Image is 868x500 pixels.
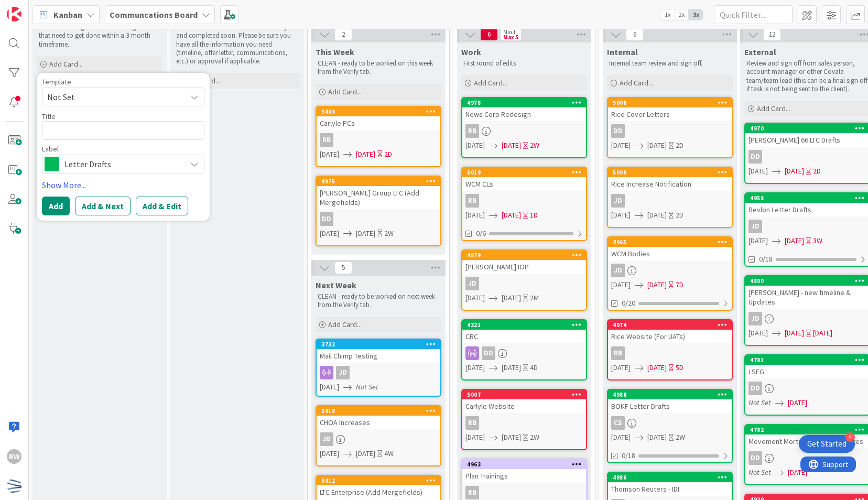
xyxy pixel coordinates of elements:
div: 5007Carlyle Website [462,390,586,413]
div: 2W [530,140,539,151]
div: 5006 [317,107,440,116]
span: 5 [334,262,352,274]
span: 2 [334,28,352,41]
p: CLEAN - ready to be worked on this week from the Verify tab. [318,59,439,77]
span: 0/6 [476,228,486,239]
div: 3W [813,235,822,246]
div: 4963 [467,461,586,468]
p: DIRTY - Backlog of tasks and assignments that need to get done within a 3-month timeframe. [39,23,160,49]
div: CS [611,416,625,430]
span: [DATE] [647,432,667,443]
div: 7D [676,279,683,290]
div: RB [462,194,586,208]
span: 2x [675,9,689,20]
div: 4975[PERSON_NAME] Group LTC (Add Mergefields) [317,177,440,209]
div: 4879 [462,251,586,260]
span: Work [461,47,481,57]
span: 3x [689,9,703,20]
span: [DATE] [356,149,375,160]
div: RB [462,124,586,138]
div: 5007 [467,391,586,398]
span: Label [42,145,59,153]
div: CS [608,416,732,430]
div: CHOA Increases [317,416,440,429]
div: 5019 [467,169,586,176]
span: [DATE] [502,140,521,151]
div: 4978 [467,99,586,106]
div: 4965 [613,238,732,246]
div: Open Get Started checklist, remaining modules: 4 [799,435,855,453]
span: 0/18 [622,450,635,461]
div: 4986Thomson Reuters - IDI [608,473,732,496]
a: 4988BOKF Letter DraftsCS[DATE][DATE]2W0/18 [607,389,733,463]
div: RB [611,346,625,360]
span: [DATE] [320,448,339,459]
div: 2D [676,140,683,151]
div: 4D [530,362,538,373]
img: avatar [7,479,21,493]
div: Min 1 [503,29,516,35]
div: 2D [813,166,821,177]
span: 6 [480,28,498,41]
div: 5009 [613,169,732,176]
div: 5008Rice Cover Letters [608,98,732,121]
a: 4965WCM BodiesJD[DATE][DATE]7D0/20 [607,236,733,311]
span: Next Week [316,280,356,290]
p: CLEAN - ready to be worked on next week from the Verify tab. [318,292,439,310]
span: 12 [763,28,781,41]
a: 4321CRCDD[DATE][DATE]4D [461,319,587,381]
span: [DATE] [647,362,667,373]
button: Add & Next [75,197,131,215]
div: RB [608,346,732,360]
span: [DATE] [320,149,339,160]
div: JD [611,264,625,277]
a: 5009Rice Increase NotificationJD[DATE][DATE]2D [607,167,733,228]
div: 4975 [317,177,440,186]
span: [DATE] [502,292,521,303]
div: 5012 [317,476,440,485]
span: [DATE] [647,140,667,151]
span: Kanban [53,8,82,21]
div: 5009 [608,168,732,177]
div: 4974 [608,320,732,330]
a: 4975[PERSON_NAME] Group LTC (Add Mergefields)DD[DATE][DATE]2W [316,176,441,246]
div: 3732 [321,341,440,348]
p: Internal team review and sign off. [609,59,731,68]
span: [DATE] [647,210,667,221]
div: 4879[PERSON_NAME] IOP [462,251,586,274]
div: 5012LTC Enterprise (Add Mergefields) [317,476,440,499]
div: 2W [530,432,539,443]
div: 4978 [462,98,586,107]
a: 5018CHOA IncreasesJD[DATE][DATE]4W [316,405,441,466]
div: 5006Carlyle PCs [317,107,440,130]
a: 4879[PERSON_NAME] IOPJD[DATE][DATE]2M [461,249,587,311]
div: JD [317,366,440,379]
div: 4 [845,432,855,442]
span: [DATE] [611,140,631,151]
div: Carlyle Website [462,399,586,413]
div: RB [320,133,333,147]
div: RB [462,416,586,430]
div: [DATE] [813,328,832,339]
span: [DATE] [611,362,631,373]
div: LTC Enterprise (Add Mergefields) [317,485,440,499]
div: 5008 [613,99,732,106]
p: Review and sign off from sales person, account manager or other Covala team/team lead (this can b... [746,59,868,93]
span: Letter Drafts [64,157,181,171]
span: [DATE] [320,228,339,239]
div: 2D [676,210,683,221]
span: [DATE] [502,210,521,221]
span: Add Card... [328,320,362,329]
p: CLEANING - Tasks that need to be analyzed and completed soon. Please be sure you have all the inf... [176,23,298,66]
a: 5007Carlyle WebsiteRB[DATE][DATE]2W [461,389,587,450]
span: Add Card... [620,78,653,88]
div: Mail Chimp Testing [317,349,440,363]
span: [DATE] [320,382,339,393]
div: Thomson Reuters - IDI [608,482,732,496]
a: 4978News Corp RedesignRB[DATE][DATE]2W [461,97,587,158]
span: [DATE] [785,166,804,177]
div: DD [482,346,495,360]
div: JD [608,264,732,277]
a: Show More... [42,179,204,191]
div: 5019 [462,168,586,177]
